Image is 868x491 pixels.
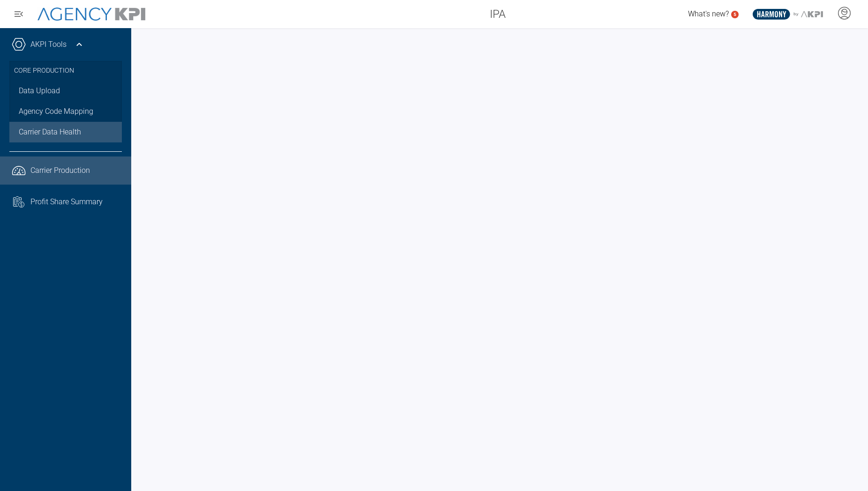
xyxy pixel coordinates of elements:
span: Profit Share Summary [30,196,103,208]
span: Carrier Production [30,165,90,176]
text: 5 [733,12,736,17]
span: What's new? [688,9,729,18]
a: 5 [731,11,739,18]
a: AKPI Tools [30,39,67,50]
a: Data Upload [9,81,122,101]
span: Carrier Data Health [19,126,81,138]
h3: Core Production [14,61,117,81]
a: Carrier Data Health [9,122,122,142]
span: IPA [490,6,506,22]
img: AgencyKPI [37,7,145,21]
a: Agency Code Mapping [9,101,122,122]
